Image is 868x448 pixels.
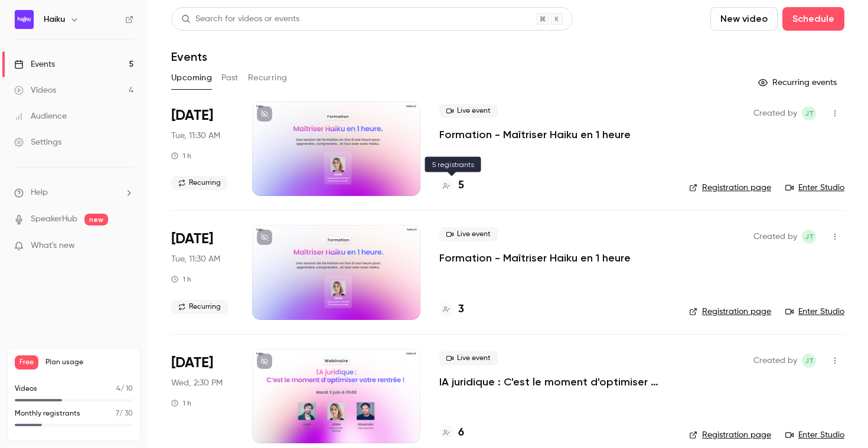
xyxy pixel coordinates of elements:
[689,182,771,194] a: Registration page
[116,410,119,417] span: 7
[171,225,233,319] div: Sep 9 Tue, 11:30 AM (Europe/Paris)
[171,130,220,142] span: Tue, 11:30 AM
[802,354,816,368] span: jean Touzet
[171,274,191,284] div: 1 h
[439,425,464,441] a: 6
[439,178,464,194] a: 5
[805,354,814,368] span: jT
[171,377,223,389] span: Wed, 2:30 PM
[171,253,220,265] span: Tue, 11:30 AM
[14,58,55,70] div: Events
[753,230,797,244] span: Created by
[439,302,464,318] a: 3
[171,354,213,372] span: [DATE]
[31,213,77,225] a: SpeakerHub
[14,187,133,199] li: help-dropdown-opener
[15,10,34,29] img: Haiku
[14,84,56,96] div: Videos
[802,230,816,244] span: jean Touzet
[785,182,844,194] a: Enter Studio
[171,230,213,248] span: [DATE]
[689,306,771,318] a: Registration page
[171,151,191,161] div: 1 h
[458,178,464,194] h4: 5
[458,425,464,441] h4: 6
[782,7,844,31] button: Schedule
[689,429,771,441] a: Registration page
[753,73,844,92] button: Recurring events
[171,398,191,408] div: 1 h
[84,214,108,225] span: new
[119,241,133,251] iframe: Noticeable Trigger
[31,240,75,252] span: What's new
[116,384,133,394] p: / 10
[439,127,631,142] a: Formation - Maîtriser Haiku en 1 heure
[15,408,80,419] p: Monthly registrants
[116,408,133,419] p: / 30
[439,104,498,118] span: Live event
[14,136,61,148] div: Settings
[171,300,228,314] span: Recurring
[458,302,464,318] h4: 3
[14,110,67,122] div: Audience
[44,14,65,25] h6: Haiku
[45,358,133,367] span: Plan usage
[439,375,670,389] a: IA juridique : C'est le moment d'optimiser votre rentrée !
[116,385,120,393] span: 4
[221,68,239,87] button: Past
[439,227,498,241] span: Live event
[785,306,844,318] a: Enter Studio
[710,7,778,31] button: New video
[171,176,228,190] span: Recurring
[439,351,498,365] span: Live event
[248,68,288,87] button: Recurring
[171,68,212,87] button: Upcoming
[171,106,213,125] span: [DATE]
[802,106,816,120] span: jean Touzet
[805,230,814,244] span: jT
[439,251,631,265] a: Formation - Maîtriser Haiku en 1 heure
[15,384,37,394] p: Videos
[805,106,814,120] span: jT
[15,355,38,369] span: Free
[171,102,233,196] div: Sep 2 Tue, 11:30 AM (Europe/Paris)
[181,13,299,25] div: Search for videos or events
[753,106,797,120] span: Created by
[31,187,48,199] span: Help
[171,50,207,64] h1: Events
[171,349,233,443] div: Sep 10 Wed, 2:30 PM (Europe/Paris)
[785,429,844,441] a: Enter Studio
[753,354,797,368] span: Created by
